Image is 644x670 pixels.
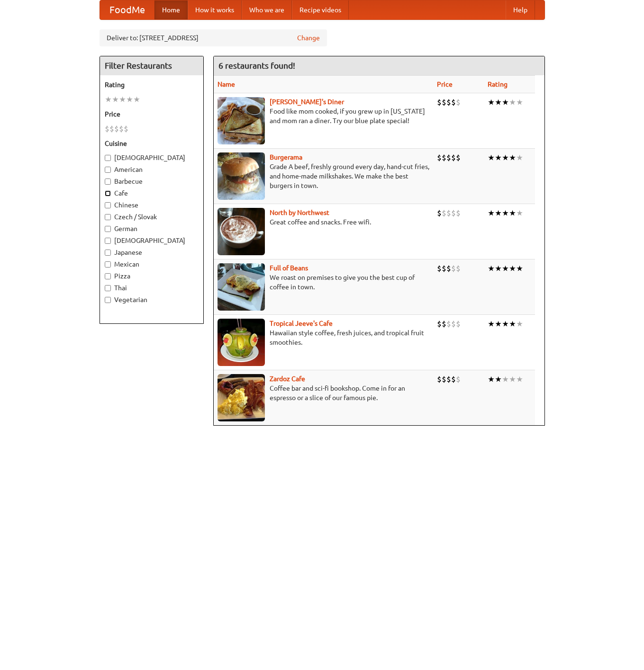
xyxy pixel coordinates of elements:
[105,236,199,245] label: [DEMOGRAPHIC_DATA]
[516,208,523,218] li: ★
[488,319,495,329] li: ★
[105,80,199,89] h5: Rating
[446,374,451,384] li: $
[218,384,429,402] p: Coffee bar and sci-fi bookshop. Come in for an espresso or a slice of our famous pie.
[270,98,344,106] a: [PERSON_NAME]'s Diner
[516,319,523,329] li: ★
[119,94,126,105] li: ★
[105,283,199,293] label: Thai
[105,224,199,233] label: German
[105,190,111,197] input: Cafe
[105,200,199,210] label: Chinese
[105,155,111,161] input: [DEMOGRAPHIC_DATA]
[105,250,111,256] input: Japanese
[495,263,502,274] li: ★
[105,273,111,279] input: Pizza
[242,0,292,19] a: Who we are
[442,97,446,107] li: $
[488,97,495,107] li: ★
[451,374,456,384] li: $
[516,97,523,107] li: ★
[502,263,509,274] li: ★
[218,328,429,347] p: Hawaiian style coffee, fresh juices, and tropical fruit smoothies.
[105,238,111,244] input: [DEMOGRAPHIC_DATA]
[270,320,333,327] a: Tropical Jeeve's Cafe
[502,97,509,107] li: ★
[270,209,329,216] b: North by Northwest
[114,124,119,134] li: $
[100,29,327,46] div: Deliver to: [STREET_ADDRESS]
[124,124,128,134] li: $
[502,374,509,384] li: ★
[105,295,199,304] label: Vegetarian
[105,167,111,173] input: American
[451,97,456,107] li: $
[105,202,111,208] input: Chinese
[105,259,199,269] label: Mexican
[105,153,199,162] label: [DEMOGRAPHIC_DATA]
[442,208,446,218] li: $
[495,97,502,107] li: ★
[456,319,461,329] li: $
[509,374,516,384] li: ★
[105,248,199,257] label: Japanese
[133,94,140,105] li: ★
[437,319,442,329] li: $
[218,374,265,421] img: zardoz.jpg
[456,97,461,107] li: $
[218,80,235,88] a: Name
[456,152,461,163] li: $
[446,208,451,218] li: $
[437,80,453,88] a: Price
[446,319,451,329] li: $
[218,152,265,200] img: burgerama.jpg
[218,162,429,190] p: Grade A beef, freshly ground every day, hand-cut fries, and home-made milkshakes. We make the bes...
[437,97,442,107] li: $
[105,139,199,148] h5: Cuisine
[509,319,516,329] li: ★
[456,208,461,218] li: $
[270,153,302,161] a: Burgerama
[218,61,295,70] ng-pluralize: 6 restaurants found!
[446,263,451,274] li: $
[218,263,265,311] img: beans.jpg
[119,124,124,134] li: $
[112,94,119,105] li: ★
[105,109,199,119] h5: Price
[488,80,508,88] a: Rating
[437,152,442,163] li: $
[442,152,446,163] li: $
[516,263,523,274] li: ★
[105,124,109,134] li: $
[270,375,305,383] a: Zardoz Cafe
[488,208,495,218] li: ★
[516,152,523,163] li: ★
[495,152,502,163] li: ★
[218,97,265,144] img: sallys.jpg
[109,124,114,134] li: $
[495,319,502,329] li: ★
[509,208,516,218] li: ★
[100,56,203,75] h4: Filter Restaurants
[495,374,502,384] li: ★
[509,97,516,107] li: ★
[218,273,429,292] p: We roast on premises to give you the best cup of coffee in town.
[502,319,509,329] li: ★
[442,263,446,274] li: $
[451,152,456,163] li: $
[297,33,320,43] a: Change
[488,263,495,274] li: ★
[451,319,456,329] li: $
[502,152,509,163] li: ★
[437,263,442,274] li: $
[105,226,111,232] input: German
[516,374,523,384] li: ★
[218,319,265,366] img: jeeves.jpg
[488,374,495,384] li: ★
[105,285,111,291] input: Thai
[100,0,154,19] a: FoodMe
[446,97,451,107] li: $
